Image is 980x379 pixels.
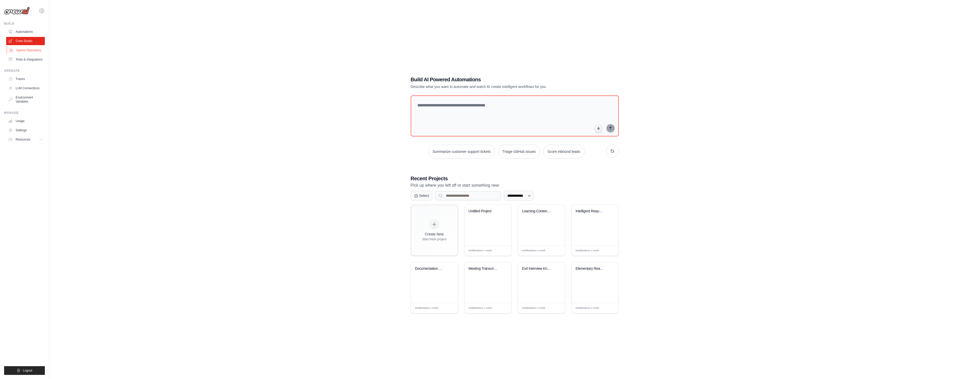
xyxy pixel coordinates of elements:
[6,135,45,144] button: Resources
[411,182,619,189] p: Pick up where you left off or start something new
[411,191,432,201] button: Select
[422,237,447,241] div: Start fresh project
[576,266,607,271] div: Elementary Reading Tutor & Comprehension Assistant
[23,368,32,373] span: Logout
[522,306,546,310] span: Modified about 1 month
[595,125,602,132] button: Click to speak your automation idea
[4,111,45,115] div: Manage
[469,249,492,253] span: Modified about 1 month
[498,145,540,158] button: Triage GitHub issues
[522,209,553,214] div: Learning Content Enrichment
[6,93,45,106] a: Environment Variables
[6,75,45,83] a: Traces
[499,249,503,253] span: Edit
[6,84,45,92] a: LLM Connections
[428,145,495,158] button: Summarize customer support tickets
[4,22,45,26] div: Build
[411,76,583,83] h1: Build AI Powered Automations
[6,126,45,134] a: Settings
[6,28,45,36] a: Automations
[415,266,446,271] div: Documentation Learning Plan Generator
[576,306,599,310] span: Modified about 1 month
[411,175,619,182] h3: Recent Projects
[4,366,45,375] button: Logout
[606,145,619,157] button: Get new suggestions
[576,249,599,253] span: Modified about 1 month
[6,37,45,45] a: Crew Studio
[553,306,557,310] span: Edit
[576,209,607,214] div: Intelligent Request Processing System
[553,249,557,253] span: Edit
[469,209,500,214] div: Untitled Project
[606,306,611,310] span: Edit
[4,69,45,73] div: Operate
[446,306,450,310] span: Edit
[16,137,30,142] span: Resources
[499,306,503,310] span: Edit
[543,145,585,158] button: Score inbound leads
[522,266,553,271] div: Exit Interview Knowledge Transfer
[415,306,439,310] span: Modified about 1 month
[6,117,45,125] a: Usage
[6,55,45,64] a: Tools & Integrations
[606,249,611,253] span: Edit
[469,266,500,271] div: Meeting Transcript Formatter
[7,46,45,54] a: Agents Repository
[522,249,546,253] span: Modified about 1 month
[411,84,583,89] p: Describe what you want to automate and watch AI create intelligent workflows for you
[422,232,447,237] div: Create New
[469,306,492,310] span: Modified about 1 month
[4,7,30,15] img: Logo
